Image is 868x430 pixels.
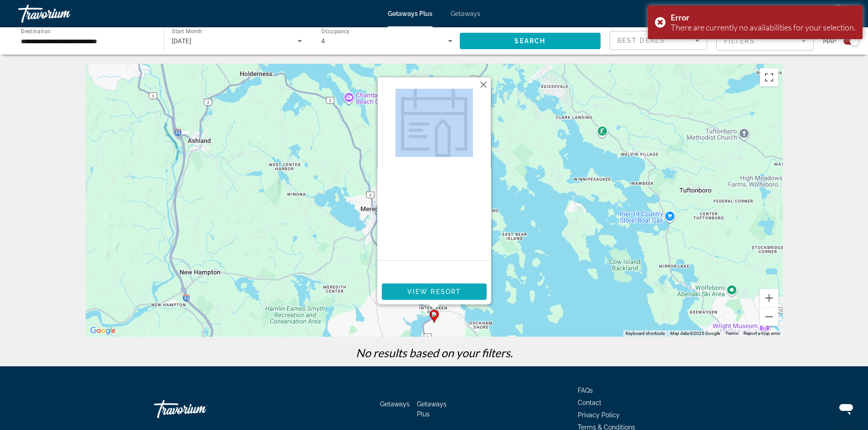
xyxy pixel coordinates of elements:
span: Map data ©2025 Google [670,331,720,336]
button: Keyboard shortcuts [626,330,665,337]
a: Travorium [18,2,109,25]
span: 4 [321,37,325,45]
a: Getaways Plus [388,10,432,17]
button: Search [460,33,601,49]
p: No results based on your filters. [81,346,787,359]
mat-select: Sort by [617,35,699,46]
button: Toggle fullscreen view [760,68,778,86]
a: Contact [578,399,601,406]
a: Open this area in Google Maps (opens a new window) [88,325,118,337]
img: Google [88,325,118,337]
span: Occupancy [321,28,350,35]
a: Getaways [380,400,410,408]
div: Error [671,12,856,22]
button: View Resort [382,283,487,300]
a: Report a map error [744,331,780,336]
a: Getaways Plus [417,400,447,418]
span: Best Deals [617,37,665,44]
span: View Resort [407,288,461,295]
button: Zoom out [760,308,778,326]
a: Travorium [154,395,245,423]
span: Destination [21,28,51,34]
span: Search [514,37,545,45]
button: Filter [716,31,814,51]
span: Start Month [172,28,202,35]
a: Terms (opens in new tab) [725,331,738,336]
a: Getaways [451,10,480,17]
iframe: Button to launch messaging window [832,394,861,423]
span: [DATE] [172,37,192,45]
a: FAQs [578,387,593,394]
button: Close [477,78,490,91]
a: Privacy Policy [578,411,620,419]
span: Map [823,35,837,47]
img: week.svg [395,89,473,157]
div: There are currently no availabilities for your selection. [671,22,856,32]
button: User Menu [826,4,850,23]
button: Zoom in [760,289,778,307]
